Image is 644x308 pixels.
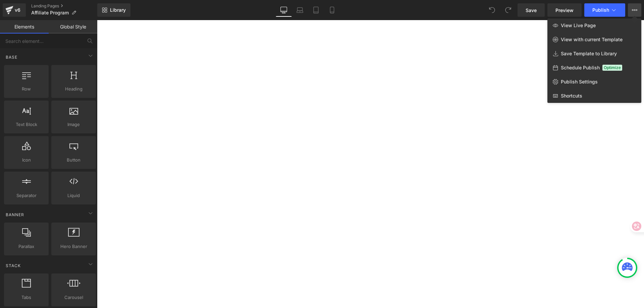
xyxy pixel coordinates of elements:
a: Mobile [324,3,340,17]
a: Global Style [49,20,97,34]
a: Desktop [276,3,292,17]
button: Undo [485,3,499,17]
span: View with current Template [561,37,623,43]
span: Separator [6,192,47,199]
span: Publish Settings [561,79,598,85]
a: Landing Pages [31,3,97,9]
a: Tablet [308,3,324,17]
span: Heading [53,85,94,93]
span: Image [53,121,94,128]
span: Hero Banner [53,243,94,250]
span: Parallax [6,243,47,250]
button: Redo [501,3,515,17]
span: Save Template to Library [561,51,617,57]
a: Preview [547,3,582,17]
button: View Live PageView with current TemplateSave Template to LibrarySchedule PublishOptimizePublish S... [628,3,641,17]
span: Optimize [602,65,622,71]
span: Publish [592,7,609,13]
span: Shortcuts [561,93,582,99]
div: v6 [13,6,22,14]
span: Tabs [6,294,47,301]
span: Save [526,7,537,14]
span: Banner [5,211,25,218]
a: New Library [97,3,130,17]
span: Affiliate Program [31,10,69,15]
span: Base [5,54,18,60]
span: Button [53,157,94,164]
span: Preview [555,7,574,14]
span: View Live Page [561,22,596,28]
a: v6 [3,3,26,17]
span: Stack [5,262,21,269]
span: Liquid [53,192,94,199]
span: Library [110,7,126,13]
span: Carousel [53,294,94,301]
span: Text Block [6,121,47,128]
span: Row [6,85,47,93]
button: Publish [584,3,625,17]
a: Laptop [292,3,308,17]
span: Schedule Publish [561,65,600,71]
span: Icon [6,157,47,164]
